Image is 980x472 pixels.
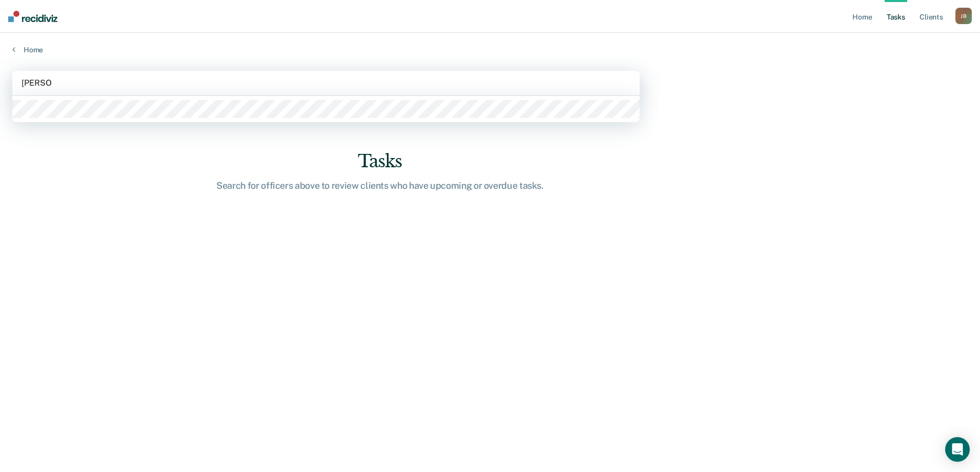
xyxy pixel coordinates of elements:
div: Open Intercom Messenger [945,437,970,462]
div: Tasks [216,151,544,172]
button: JB [955,8,972,24]
a: Home [12,45,968,54]
div: J B [955,8,972,24]
div: Search for officers above to review clients who have upcoming or overdue tasks. [216,180,544,191]
img: Recidiviz [8,11,57,22]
